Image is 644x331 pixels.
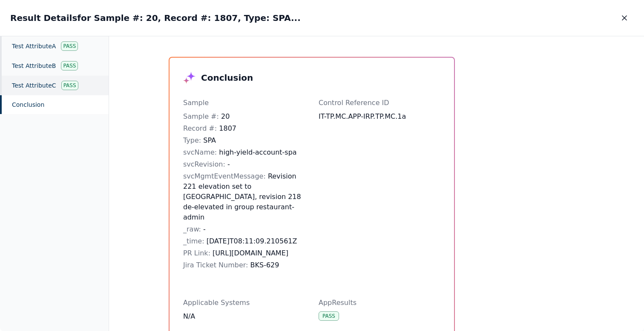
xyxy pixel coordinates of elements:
div: - [183,159,305,170]
span: svcMgmtEventMessage : [183,172,266,180]
span: _raw : [183,225,201,233]
div: 20 [183,111,305,122]
div: high-yield-account-spa [183,147,305,158]
span: PR Link : [183,249,210,257]
h3: Conclusion [201,72,253,84]
div: SPA [183,135,305,146]
div: Pass [61,61,78,70]
div: BKS-629 [183,260,305,270]
div: Pass [61,41,78,51]
span: Type : [183,136,201,144]
span: Sample # : [183,112,219,120]
span: _time : [183,237,204,245]
p: Sample [183,98,305,108]
div: Pass [319,311,339,321]
div: 1807 [183,123,305,134]
div: [DATE]T08:11:09.210561Z [183,236,305,246]
div: N/A [183,311,305,322]
div: Pass [61,81,78,90]
p: Applicable Systems [183,298,305,308]
h2: Result Details for Sample #: 20, Record #: 1807, Type: SPA... [10,12,301,24]
p: AppResults [319,298,440,308]
div: Revision 221 elevation set to [GEOGRAPHIC_DATA], revision 218 de-elevated in group restaurant-admin [183,171,305,223]
p: Control Reference ID [319,98,440,108]
span: svcRevision : [183,160,225,168]
div: [URL][DOMAIN_NAME] [183,248,305,258]
span: svcName : [183,148,217,156]
span: Jira Ticket Number : [183,261,248,269]
div: - [183,224,305,234]
div: IT-TP.MC.APP-IRP.TP.MC.1a [319,111,440,122]
span: Record # : [183,124,217,132]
